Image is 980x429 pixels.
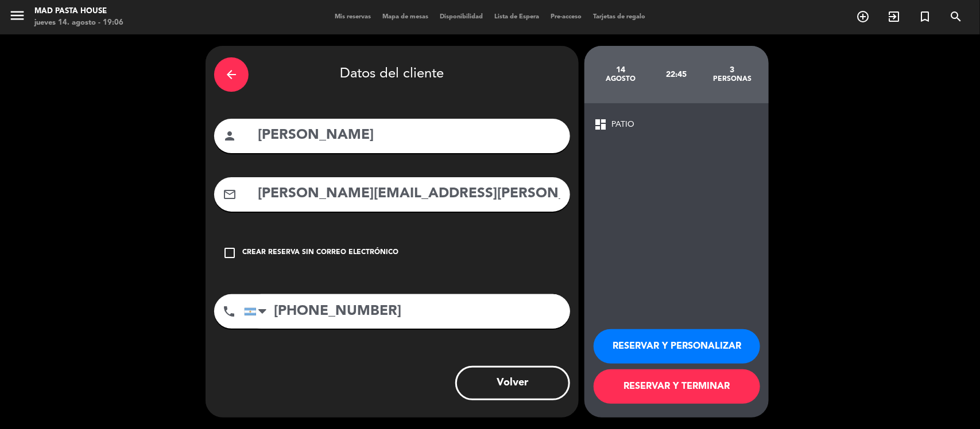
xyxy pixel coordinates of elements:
[649,54,704,95] div: 22:45
[949,10,963,24] i: search
[611,118,634,131] span: PATIO
[223,188,237,201] i: mail_outline
[856,10,870,24] i: add_circle_outline
[222,305,236,318] i: phone
[434,14,489,20] span: Disponibilidad
[257,124,561,147] input: Nombre del cliente
[594,329,760,364] button: RESERVAR Y PERSONALIZAR
[489,14,545,20] span: Lista de Espera
[887,10,901,24] i: exit_to_app
[224,68,238,81] i: arrow_back
[594,118,607,131] span: dashboard
[587,14,651,20] span: Tarjetas de regalo
[9,7,26,28] button: menu
[34,6,123,17] div: Mad Pasta House
[329,14,377,20] span: Mis reservas
[593,75,649,84] div: agosto
[214,54,570,95] div: Datos del cliente
[245,295,271,328] div: Argentina: +54
[455,366,570,400] button: Volver
[9,7,26,24] i: menu
[223,246,237,260] i: check_box_outline_blank
[34,17,123,29] div: jueves 14. agosto - 19:06
[377,14,434,20] span: Mapa de mesas
[545,14,587,20] span: Pre-acceso
[594,369,760,404] button: RESERVAR Y TERMINAR
[257,182,561,206] input: Email del cliente
[704,65,760,75] div: 3
[918,10,932,24] i: turned_in_not
[242,247,398,259] div: Crear reserva sin correo electrónico
[223,129,237,143] i: person
[704,75,760,84] div: personas
[593,65,649,75] div: 14
[244,294,570,329] input: Número de teléfono...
